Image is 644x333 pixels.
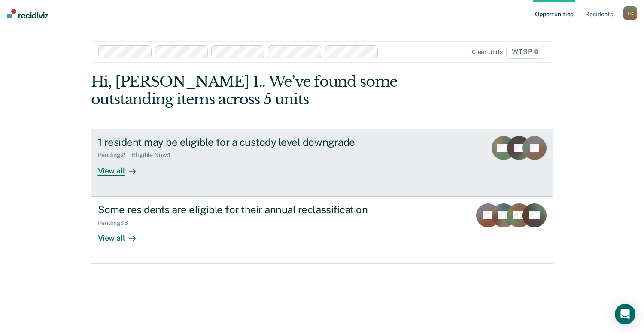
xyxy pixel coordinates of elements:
div: Eligible Now : 1 [132,151,177,159]
div: Pending : 13 [98,219,135,227]
div: 1 resident may be eligible for a custody level downgrade [98,136,399,148]
div: Pending : 2 [98,151,132,159]
div: View all [98,226,146,243]
div: Hi, [PERSON_NAME] 1.. We’ve found some outstanding items across 5 units [91,73,461,108]
img: Recidiviz [7,9,48,18]
div: T C [623,6,637,20]
a: Some residents are eligible for their annual reclassificationPending:13View all [91,197,553,264]
button: TC [623,6,637,20]
div: Some residents are eligible for their annual reclassification [98,203,399,216]
span: WTSP [506,45,544,59]
div: Clear units [472,48,503,56]
div: Open Intercom Messenger [615,304,635,324]
a: 1 resident may be eligible for a custody level downgradePending:2Eligible Now:1View all [91,129,553,197]
div: View all [98,159,146,176]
